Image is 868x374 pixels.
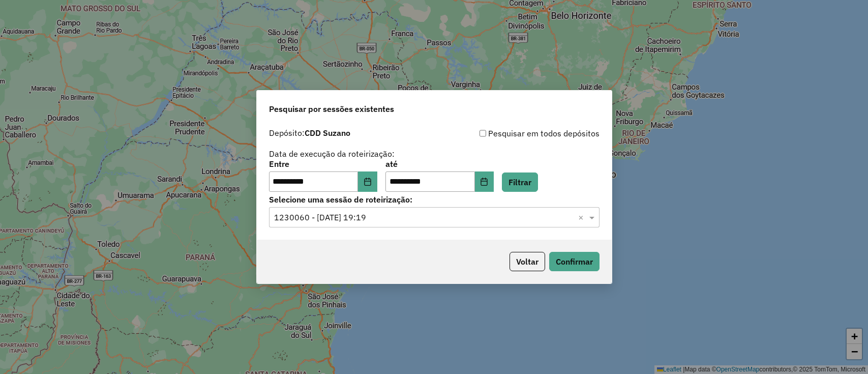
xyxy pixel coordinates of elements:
[269,193,600,206] label: Selecione uma sessão de roteirização:
[269,103,394,115] span: Pesquisar por sessões existentes
[305,128,350,138] strong: CDD Suzano
[510,252,545,271] button: Voltar
[502,172,538,192] button: Filtrar
[269,148,395,160] label: Data de execução da roteirização:
[434,127,600,139] div: Pesquisar em todos depósitos
[269,158,377,170] label: Entre
[358,171,377,192] button: Choose Date
[385,158,494,170] label: até
[578,211,587,223] span: Clear all
[475,171,494,192] button: Choose Date
[549,252,600,271] button: Confirmar
[269,127,350,139] label: Depósito:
